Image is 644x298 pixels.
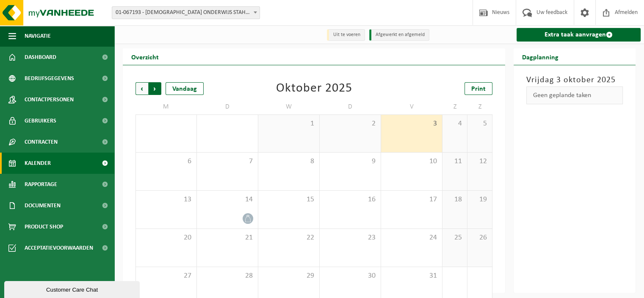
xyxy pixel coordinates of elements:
[369,29,429,41] li: Afgewerkt en afgemeld
[447,195,463,204] span: 18
[25,68,74,89] span: Bedrijfsgegevens
[201,195,254,204] span: 14
[258,99,320,114] td: W
[263,195,315,204] span: 15
[381,99,442,114] td: V
[25,110,56,131] span: Gebruikers
[324,195,376,204] span: 16
[467,99,492,114] td: Z
[166,82,204,95] div: Vandaag
[25,216,63,237] span: Product Shop
[201,233,254,242] span: 21
[471,86,486,92] span: Print
[447,233,463,242] span: 25
[526,86,623,104] div: Geen geplande taken
[263,157,315,166] span: 8
[324,157,376,166] span: 9
[324,271,376,281] span: 30
[324,233,376,242] span: 23
[135,99,197,114] td: M
[514,48,567,65] h2: Dagplanning
[25,25,51,47] span: Navigatie
[464,82,492,95] a: Print
[112,6,260,19] span: 01-067193 - KATHOLIEK ONDERWIJS STAHO - VB GITS GROEIT - GITS
[201,157,254,166] span: 7
[442,99,467,114] td: Z
[517,28,641,42] a: Extra taak aanvragen
[447,119,463,128] span: 4
[135,82,148,95] span: Vorige
[385,195,438,204] span: 17
[320,99,381,114] td: D
[112,7,260,19] span: 01-067193 - KATHOLIEK ONDERWIJS STAHO - VB GITS GROEIT - GITS
[149,82,161,95] span: Volgende
[263,119,315,128] span: 1
[324,119,376,128] span: 2
[276,82,352,95] div: Oktober 2025
[385,271,438,281] span: 31
[472,233,488,242] span: 26
[140,233,192,242] span: 20
[385,233,438,242] span: 24
[25,237,93,259] span: Acceptatievoorwaarden
[385,157,438,166] span: 10
[526,74,623,86] h3: Vrijdag 3 oktober 2025
[472,195,488,204] span: 19
[25,47,56,68] span: Dashboard
[472,119,488,128] span: 5
[140,271,192,281] span: 27
[140,157,192,166] span: 6
[140,195,192,204] span: 13
[123,48,167,65] h2: Overzicht
[25,89,74,110] span: Contactpersonen
[447,157,463,166] span: 11
[327,29,365,41] li: Uit te voeren
[385,119,438,128] span: 3
[25,153,51,174] span: Kalender
[263,233,315,242] span: 22
[472,157,488,166] span: 12
[263,271,315,281] span: 29
[25,174,57,195] span: Rapportage
[25,195,61,216] span: Documenten
[25,131,58,153] span: Contracten
[201,271,254,281] span: 28
[197,99,258,114] td: D
[4,279,141,298] iframe: chat widget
